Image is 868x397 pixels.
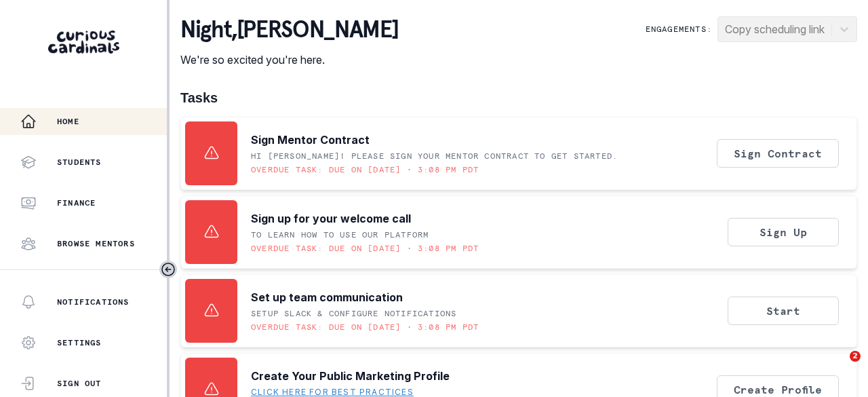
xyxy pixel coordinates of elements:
p: Notifications [57,297,130,307]
span: 2 [850,351,861,362]
p: Engagements: [646,24,712,35]
img: Curious Cardinals Logo [48,31,119,54]
button: Sign Up [728,218,839,246]
p: Overdue task: Due on [DATE] • 3:08 PM PDT [251,243,479,254]
h1: Tasks [180,90,857,106]
p: Overdue task: Due on [DATE] • 3:08 PM PDT [251,164,479,175]
p: Setup Slack & Configure Notifications [251,308,456,319]
p: Browse Mentors [57,238,135,249]
p: Students [57,157,102,168]
p: Sign Out [57,378,102,389]
p: To learn how to use our platform [251,229,429,240]
p: Finance [57,197,96,208]
button: Sign Contract [717,139,839,168]
p: Settings [57,337,102,348]
p: Overdue task: Due on [DATE] • 3:08 PM PDT [251,322,479,333]
p: Create Your Public Marketing Profile [251,368,450,384]
p: night , [PERSON_NAME] [180,16,398,43]
p: Hi [PERSON_NAME]! Please sign your mentor contract to get started. [251,151,618,162]
p: We're so excited you're here. [180,52,398,68]
p: Sign up for your welcome call [251,210,411,227]
p: Sign Mentor Contract [251,132,370,148]
button: Toggle sidebar [159,261,177,278]
button: Start [728,297,839,325]
p: Home [57,116,79,127]
p: Set up team communication [251,289,403,305]
iframe: Intercom live chat [822,351,854,383]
